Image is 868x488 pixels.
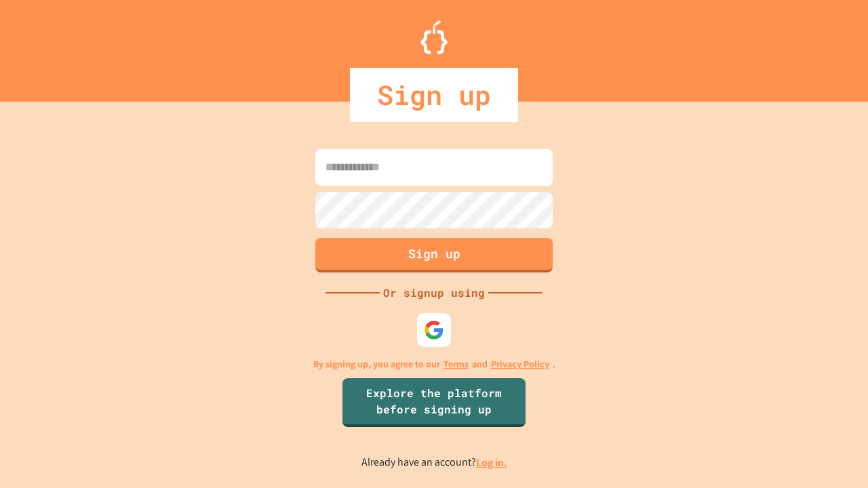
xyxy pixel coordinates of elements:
[424,320,444,340] img: google-icon.svg
[313,357,555,371] p: By signing up, you agree to our and .
[476,455,507,470] a: Log in.
[315,238,553,272] button: Sign up
[491,357,549,371] a: Privacy Policy
[342,378,526,427] a: Explore the platform before signing up
[361,454,507,471] p: Already have an account?
[380,285,488,301] div: Or signup using
[443,357,469,371] a: Terms
[420,20,448,54] img: Logo.svg
[350,68,518,122] div: Sign up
